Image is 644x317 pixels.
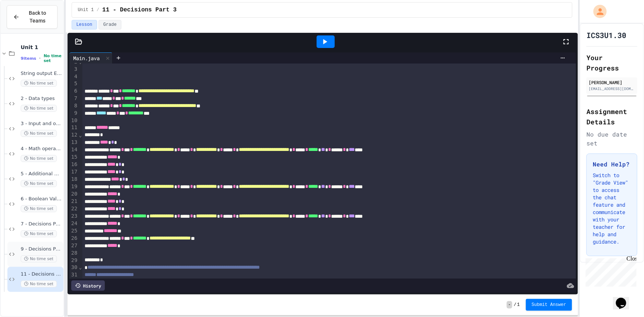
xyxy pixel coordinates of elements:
[69,131,79,139] div: 12
[593,160,631,169] h3: Need Help?
[21,80,57,87] span: No time set
[78,7,94,13] span: Unit 1
[69,257,79,264] div: 29
[589,86,635,92] div: [EMAIL_ADDRESS][DOMAIN_NAME]
[21,280,57,287] span: No time set
[21,221,62,227] span: 7 - Decisions Part 1
[69,102,79,110] div: 8
[21,146,62,152] span: 4 - Math operations
[69,117,79,124] div: 10
[69,242,79,249] div: 27
[586,52,637,73] h2: Your Progress
[586,3,609,20] div: My Account
[69,205,79,213] div: 22
[21,96,62,102] span: 2 - Data types
[102,6,177,14] span: 11 - Decisions Part 3
[69,52,113,63] div: Main.java
[21,105,57,112] span: No time set
[69,271,79,279] div: 31
[69,198,79,205] div: 21
[21,56,36,61] span: 9 items
[69,54,103,62] div: Main.java
[517,302,520,308] span: 1
[532,302,566,308] span: Submit Answer
[99,20,121,30] button: Grade
[69,264,79,271] div: 30
[3,3,51,47] div: Chat with us now!Close
[69,73,79,80] div: 4
[69,249,79,257] div: 28
[79,264,82,270] span: Fold line
[21,155,57,162] span: No time set
[21,121,62,127] span: 3 - Input and output
[79,132,82,138] span: Fold line
[21,130,57,137] span: No time set
[69,124,79,131] div: 11
[71,280,105,291] div: History
[583,255,637,287] iframe: chat widget
[69,213,79,220] div: 23
[69,66,79,73] div: 3
[21,246,62,252] span: 9 - Decisions Part 2
[21,44,62,51] span: Unit 1
[69,220,79,227] div: 24
[589,79,635,86] div: [PERSON_NAME]
[21,171,62,177] span: 5 - Additional Math exercises
[21,205,57,212] span: No time set
[69,227,79,235] div: 25
[7,5,58,29] button: Back to Teams
[526,299,572,311] button: Submit Answer
[21,196,62,202] span: 6 - Boolean Values
[21,255,57,262] span: No time set
[586,30,626,40] h1: ICS3U1.30
[39,55,41,61] span: •
[21,230,57,237] span: No time set
[21,70,62,77] span: String output Exercises
[586,106,637,127] h2: Assignment Details
[69,235,79,242] div: 26
[69,183,79,190] div: 19
[69,168,79,176] div: 17
[44,54,62,63] span: No time set
[69,154,79,161] div: 15
[613,287,637,310] iframe: chat widget
[586,130,637,148] div: No due date set
[593,172,631,245] p: Switch to "Grade View" to access the chat feature and communicate with your teacher for help and ...
[69,190,79,198] div: 20
[24,9,51,25] span: Back to Teams
[97,7,99,13] span: /
[21,271,62,278] span: 11 - Decisions Part 3
[69,110,79,117] div: 9
[21,180,57,187] span: No time set
[69,146,79,154] div: 14
[514,302,516,308] span: /
[69,176,79,183] div: 18
[507,301,512,309] span: -
[69,87,79,95] div: 6
[69,161,79,168] div: 16
[69,80,79,87] div: 5
[69,139,79,146] div: 13
[72,20,97,30] button: Lesson
[69,95,79,102] div: 7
